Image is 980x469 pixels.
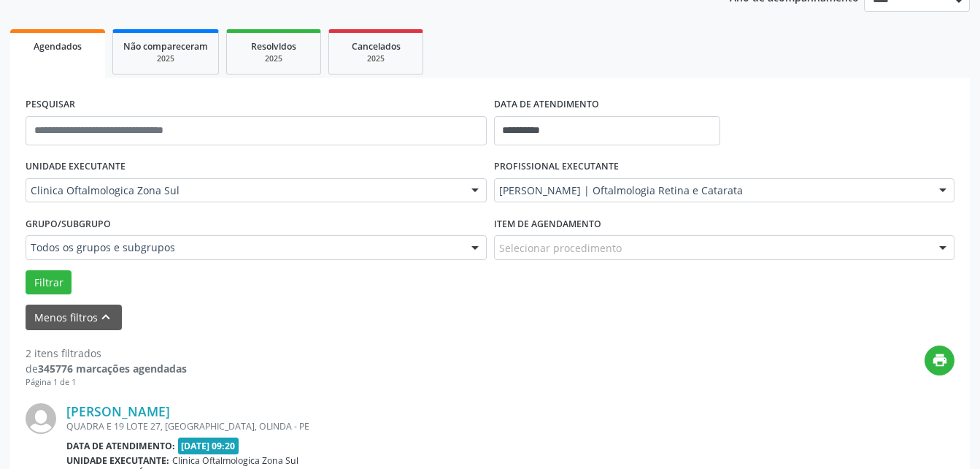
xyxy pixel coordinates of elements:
[31,240,457,255] span: Todos os grupos e subgrupos
[237,53,310,64] div: 2025
[352,40,401,53] span: Cancelados
[494,213,601,235] label: Item de agendamento
[26,376,187,389] div: Página 1 de 1
[26,213,111,235] label: Grupo/Subgrupo
[123,53,208,64] div: 2025
[251,40,296,53] span: Resolvidos
[66,440,175,452] b: Data de atendimento:
[26,94,75,116] label: PESQUISAR
[26,346,187,361] div: 2 itens filtrados
[123,40,208,53] span: Não compareceram
[339,53,412,64] div: 2025
[98,309,114,325] i: keyboard_arrow_up
[66,403,170,419] a: [PERSON_NAME]
[66,420,736,432] div: QUADRA E 19 LOTE 27, [GEOGRAPHIC_DATA], OLINDA - PE
[26,156,126,178] label: UNIDADE EXECUTANTE
[38,362,187,375] strong: 345776 marcações agendadas
[925,346,954,375] button: print
[26,361,187,376] div: de
[494,156,619,178] label: PROFISSIONAL EXECUTANTE
[26,305,122,330] button: Menos filtroskeyboard_arrow_up
[932,352,948,368] i: print
[66,454,169,467] b: Unidade executante:
[172,454,298,467] span: Clinica Oftalmologica Zona Sul
[499,240,622,256] span: Selecionar procedimento
[26,270,72,295] button: Filtrar
[31,183,457,198] span: Clinica Oftalmologica Zona Sul
[34,40,82,53] span: Agendados
[499,183,925,198] span: [PERSON_NAME] | Oftalmologia Retina e Catarata
[178,438,239,454] span: [DATE] 09:20
[26,403,56,434] img: img
[494,94,599,116] label: DATA DE ATENDIMENTO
